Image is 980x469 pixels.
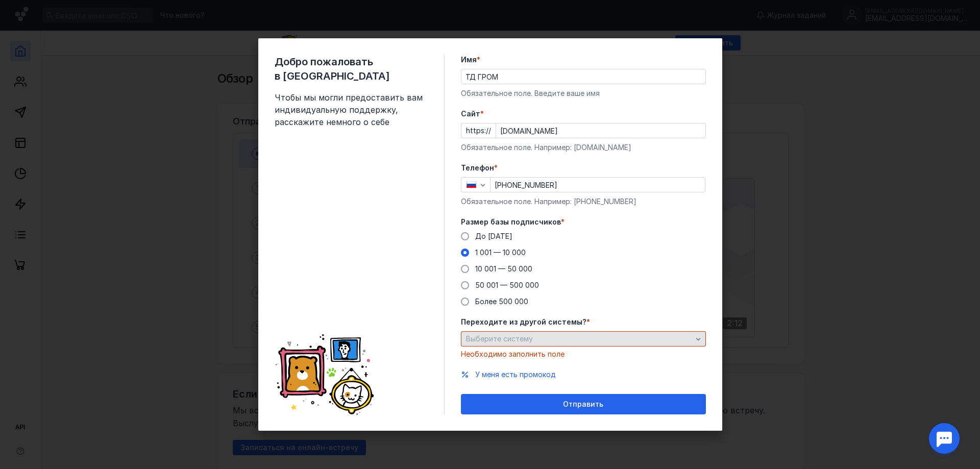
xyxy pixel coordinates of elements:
[461,163,494,173] span: Телефон
[475,281,539,289] span: 50 001 — 500 000
[461,394,706,414] button: Отправить
[461,142,706,153] div: Обязательное поле. Например: [DOMAIN_NAME]
[475,369,556,380] button: У меня есть промокод
[461,196,706,207] div: Обязательное поле. Например: [PHONE_NUMBER]
[461,217,561,227] span: Размер базы подписчиков
[475,248,526,257] span: 1 001 — 10 000
[461,317,586,327] span: Переходите из другой системы?
[461,88,706,98] div: Обязательное поле. Введите ваше имя
[275,55,428,83] span: Добро пожаловать в [GEOGRAPHIC_DATA]
[461,55,477,65] span: Имя
[563,400,603,409] span: Отправить
[466,334,533,343] span: Выберите систему
[461,349,706,359] div: Необходимо заполнить поле
[475,232,512,240] span: До [DATE]
[475,370,556,379] span: У меня есть промокод
[461,109,480,119] span: Cайт
[275,91,428,128] span: Чтобы мы могли предоставить вам индивидуальную поддержку, расскажите немного о себе
[461,331,706,347] button: Выберите систему
[475,297,528,306] span: Более 500 000
[475,264,532,273] span: 10 001 — 50 000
